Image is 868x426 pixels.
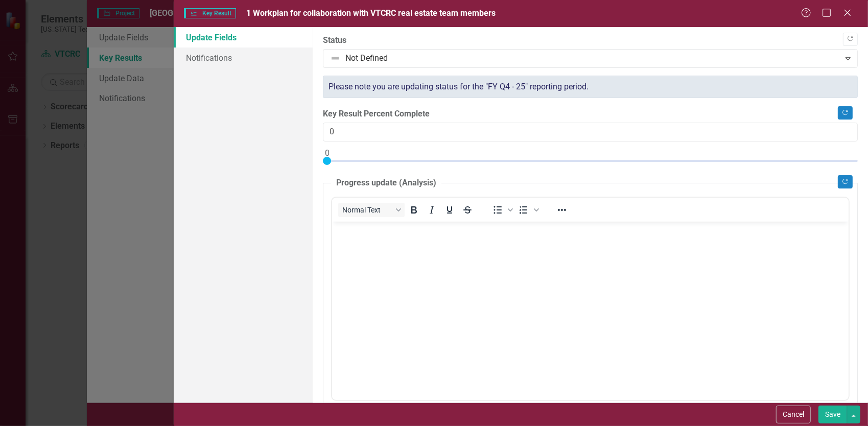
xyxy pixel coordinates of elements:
[174,48,313,68] a: Notifications
[818,406,847,423] button: Save
[405,203,423,217] button: Bold
[515,203,541,217] div: Numbered list
[323,108,858,120] label: Key Result Percent Complete
[332,222,849,400] iframe: Rich Text Area
[459,203,476,217] button: Strikethrough
[246,8,496,18] span: 1 Workplan for collaboration with VTCRC real estate team members
[423,203,440,217] button: Italic
[776,406,811,423] button: Cancel
[553,203,571,217] button: Reveal or hide additional toolbar items
[323,35,858,46] label: Status
[441,203,458,217] button: Underline
[342,206,392,214] span: Normal Text
[331,177,441,189] legend: Progress update (Analysis)
[489,203,514,217] div: Bullet list
[338,203,405,217] button: Block Normal Text
[174,27,313,48] a: Update Fields
[323,76,858,99] div: Please note you are updating status for the "FY Q4 - 25" reporting period.
[184,8,236,18] span: Key Result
